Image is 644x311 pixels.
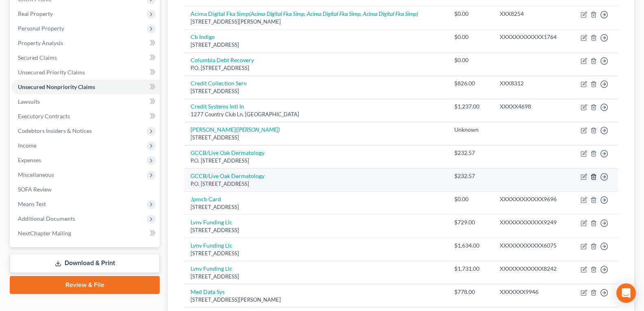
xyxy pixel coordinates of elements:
span: Property Analysis [18,39,63,46]
div: [STREET_ADDRESS] [191,87,441,95]
a: Unsecured Nonpriority Claims [11,80,160,94]
div: [STREET_ADDRESS][PERSON_NAME] [191,18,441,26]
div: XXX8312 [500,79,564,87]
a: Property Analysis [11,36,160,50]
div: P.O. [STREET_ADDRESS] [191,64,441,72]
div: P.O. [STREET_ADDRESS] [191,157,441,165]
div: XXXXXXXXXXXX6075 [500,241,564,250]
div: $1,237.00 [454,102,487,111]
div: XXXXX4698 [500,102,564,111]
a: NextChapter Mailing [11,226,160,241]
div: $729.00 [454,218,487,226]
a: Columbia Debt Recovery [191,57,254,63]
i: (Acima Digital Fka Simp, Acima Digital Fka Simp, Acima Digital Fka Simp) [249,10,418,17]
a: Jpmcb Card [191,196,221,202]
div: [STREET_ADDRESS] [191,134,441,141]
a: Cb Indigo [191,33,215,40]
a: Lawsuits [11,94,160,109]
a: GCCB/Live Oak Dermatology [191,172,265,179]
div: XXXXXXXXXXXX9249 [500,218,564,226]
span: NextChapter Mailing [18,230,71,237]
span: Expenses [18,157,41,163]
div: $0.00 [454,56,487,64]
a: Credit Collection Serv [191,80,247,87]
div: XXXXXXXXXXXX8242 [500,265,564,273]
div: $778.00 [454,288,487,296]
div: $0.00 [454,195,487,203]
div: XXX8254 [500,10,564,18]
div: XXXXXXXXXXXX1764 [500,33,564,41]
span: Unsecured Priority Claims [18,69,85,76]
a: [PERSON_NAME]([PERSON_NAME]) [191,126,280,133]
div: [STREET_ADDRESS] [191,203,441,211]
span: Means Test [18,200,46,207]
div: 1277 Country Club Ln, [GEOGRAPHIC_DATA] [191,111,441,118]
span: Unsecured Nonpriority Claims [18,83,95,90]
a: Acima Digital Fka Simp(Acima Digital Fka Simp, Acima Digital Fka Simp, Acima Digital Fka Simp) [191,10,418,17]
span: Personal Property [18,25,64,32]
div: $1,731.00 [454,265,487,273]
span: Secured Claims [18,54,57,61]
i: ([PERSON_NAME]) [236,126,280,133]
div: [STREET_ADDRESS][PERSON_NAME] [191,296,441,304]
div: $232.57 [454,172,487,180]
div: $1,634.00 [454,241,487,250]
a: Lvnv Funding Llc [191,242,232,249]
a: Med Data Sys [191,288,225,295]
a: Executory Contracts [11,109,160,124]
div: XXXXXXXXXXXX9696 [500,195,564,203]
div: $232.57 [454,149,487,157]
div: XXXXXXX9946 [500,288,564,296]
a: GCCB/Live Oak Dermatology [191,149,265,156]
div: $0.00 [454,10,487,18]
div: P.O. [STREET_ADDRESS] [191,180,441,188]
a: Secured Claims [11,50,160,65]
span: Income [18,142,37,149]
span: Miscellaneous [18,171,54,178]
div: Open Intercom Messenger [616,283,636,303]
a: Lvnv Funding Llc [191,265,232,272]
span: Additional Documents [18,215,75,222]
span: SOFA Review [18,186,52,193]
a: Lvnv Funding Llc [191,219,232,226]
span: Lawsuits [18,98,40,105]
div: [STREET_ADDRESS] [191,41,441,49]
a: Review & File [10,276,160,294]
div: [STREET_ADDRESS] [191,250,441,257]
a: SOFA Review [11,182,160,197]
div: $0.00 [454,33,487,41]
span: Executory Contracts [18,113,70,120]
div: [STREET_ADDRESS] [191,226,441,234]
span: Codebtors Insiders & Notices [18,127,92,134]
a: Unsecured Priority Claims [11,65,160,80]
a: Credit Systems Intl In [191,103,244,110]
a: Download & Print [10,254,160,273]
div: [STREET_ADDRESS] [191,273,441,281]
div: $826.00 [454,79,487,87]
span: Real Property [18,10,53,17]
div: Unknown [454,126,487,134]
